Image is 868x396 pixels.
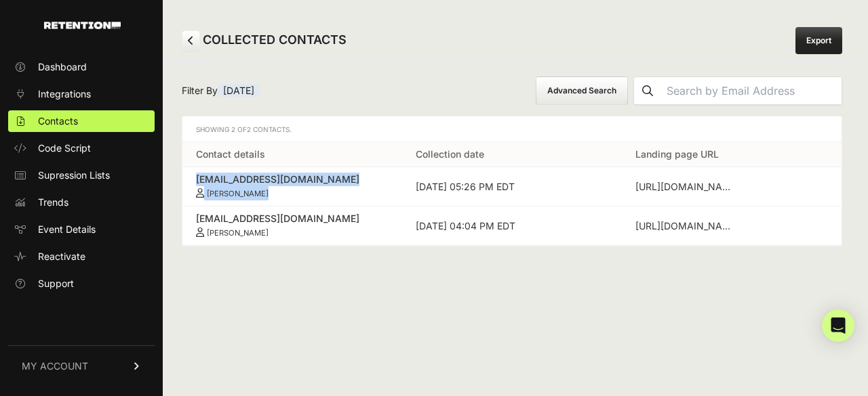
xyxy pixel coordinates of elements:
a: Supression Lists [8,164,155,186]
a: MY ACCOUNT [8,345,155,387]
div: [EMAIL_ADDRESS][DOMAIN_NAME] [196,173,389,186]
span: Dashboard [38,60,87,74]
a: Code Script [8,137,155,159]
div: Open Intercom Messenger [822,309,854,342]
small: [PERSON_NAME] [207,189,269,198]
a: Export [795,27,842,54]
div: https://ycginvestments.com/team/will-kruger/ [635,180,737,194]
a: Landing page URL [635,148,719,160]
a: Trends [8,192,155,213]
h2: COLLECTED CONTACTS [182,30,347,51]
a: Event Details [8,219,155,240]
input: Search by Email Address [661,77,842,104]
img: Retention.com [44,22,121,29]
span: Trends [38,196,68,209]
span: 2 Contacts. [247,125,292,133]
span: [DATE] [218,84,260,97]
span: Integrations [38,87,91,101]
a: Integrations [8,83,155,105]
small: [PERSON_NAME] [207,228,269,238]
a: [EMAIL_ADDRESS][DOMAIN_NAME] [PERSON_NAME] [196,173,389,198]
span: Showing 2 of [196,125,292,133]
span: Code Script [38,141,91,155]
span: Supression Lists [38,169,110,182]
a: Collection date [416,148,484,160]
a: Dashboard [8,56,155,78]
a: Contacts [8,110,155,132]
button: Advanced Search [536,76,628,105]
a: Reactivate [8,246,155,267]
span: Support [38,277,74,290]
span: MY ACCOUNT [22,359,88,373]
span: Event Details [38,223,96,236]
a: [EMAIL_ADDRESS][DOMAIN_NAME] [PERSON_NAME] [196,212,389,238]
div: [EMAIL_ADDRESS][DOMAIN_NAME] [196,212,389,225]
a: Contact details [196,148,265,160]
a: Support [8,273,155,294]
span: Reactivate [38,250,85,263]
td: [DATE] 05:26 PM EDT [402,167,622,206]
div: https://ycginvestments.com/team/elliott-savage/ [635,219,737,233]
span: Contacts [38,114,78,128]
span: Filter By [182,84,260,97]
td: [DATE] 04:04 PM EDT [402,206,622,246]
